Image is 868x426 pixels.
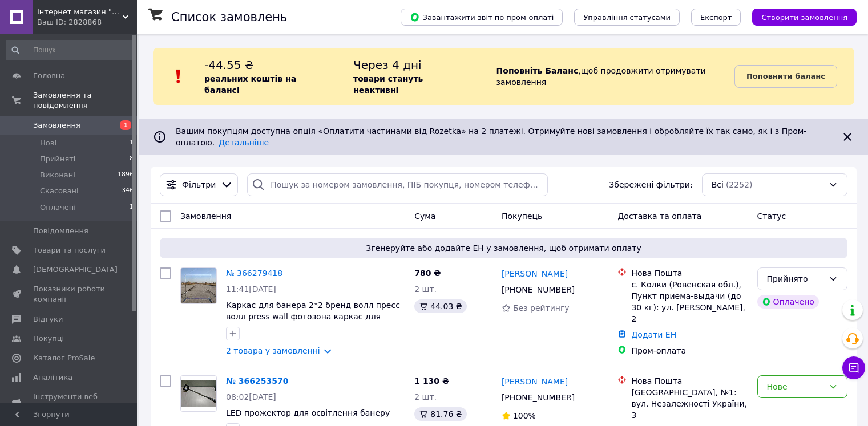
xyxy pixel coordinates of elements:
span: 346 [122,186,134,196]
span: 1 [130,202,134,213]
input: Пошук [6,40,135,60]
a: Фото товару [180,375,217,412]
span: Статус [757,212,786,221]
div: [GEOGRAPHIC_DATA], №1: вул. Незалежності України, 3 [631,387,748,421]
span: Відгуки [33,314,63,324]
span: Інструменти веб-майстра та SEO [33,392,106,412]
button: Експорт [691,9,741,26]
span: Покупці [33,334,64,344]
div: Нова Пошта [631,375,748,387]
span: Скасовані [40,186,79,196]
a: 2 товара у замовленні [226,346,320,355]
span: Cума [414,212,435,221]
span: 1896 [118,170,134,180]
div: Оплачено [757,295,819,309]
a: Поповнити баланс [734,65,837,88]
span: Покупець [502,212,542,221]
span: 08:02[DATE] [226,392,276,401]
span: Прийняті [40,154,75,164]
a: [PERSON_NAME] [502,376,568,387]
a: Створити замовлення [741,12,857,21]
span: 11:41[DATE] [226,285,276,294]
span: 1 [130,138,134,148]
span: Управління статусами [583,13,671,22]
span: Завантажити звіт по пром-оплаті [410,12,554,22]
span: Вашим покупцям доступна опція «Оплатити частинами від Rozetka» на 2 платежі. Отримуйте нові замов... [176,127,806,147]
a: Фото товару [180,267,217,304]
a: LED прожектор для освітлення банеру [226,408,390,417]
span: Головна [33,71,65,81]
img: :exclamation: [170,68,187,85]
span: Створити замовлення [761,13,847,22]
span: 2 шт. [414,392,437,401]
b: Поповнити баланс [746,72,825,80]
b: Поповніть Баланс [496,66,579,75]
h1: Список замовлень [171,10,287,24]
span: Замовлення [180,212,231,221]
div: , щоб продовжити отримувати замовлення [479,57,734,96]
span: Замовлення [33,120,80,131]
span: -44.55 ₴ [204,58,253,72]
span: 8 [130,154,134,164]
div: [PHONE_NUMBER] [499,390,577,405]
span: Згенеруйте або додайте ЕН у замовлення, щоб отримати оплату [164,242,843,254]
div: Пром-оплата [631,345,748,356]
span: Експорт [700,13,732,22]
span: Фільтри [182,179,216,190]
div: Нова Пошта [631,267,748,279]
img: Фото товару [181,268,216,303]
a: Додати ЕН [631,330,676,339]
div: Ваш ID: 2828868 [37,17,137,27]
div: Прийнято [767,273,824,285]
a: [PERSON_NAME] [502,268,568,279]
span: Без рейтингу [513,303,570,313]
span: Збережені фільтри: [609,179,692,190]
div: с. Колки (Ровенская обл.), Пункт приема-выдачи (до 30 кг): ул. [PERSON_NAME], 2 [631,279,748,324]
a: № 366279418 [226,269,282,278]
div: Нове [767,380,824,393]
span: 780 ₴ [414,269,441,278]
span: 100% [513,411,536,420]
span: Аналітика [33,372,72,383]
span: Повідомлення [33,226,88,236]
span: Товари та послуги [33,245,106,255]
span: Доставка та оплата [617,212,701,221]
b: реальних коштів на балансі [204,74,296,95]
span: Замовлення та повідомлення [33,90,137,111]
button: Управління статусами [574,9,680,26]
span: Оплачені [40,202,76,213]
button: Створити замовлення [752,9,857,26]
a: № 366253570 [226,376,288,386]
input: Пошук за номером замовлення, ПІБ покупця, номером телефону, Email, номером накладної [247,173,548,196]
span: Виконані [40,170,75,180]
span: Всі [712,179,724,190]
span: 1 [120,120,131,130]
span: 1 130 ₴ [414,376,449,386]
button: Завантажити звіт по пром-оплаті [401,9,563,26]
img: Фото товару [181,380,216,407]
span: Через 4 дні [353,58,422,72]
span: Інтернет магазин "Металеві конструкції" [37,7,123,17]
span: Нові [40,138,56,148]
a: Каркас для банера 2*2 бренд волл пресс волл press wall фотозона каркас для фотозони рекламний стенд [226,301,400,332]
span: Показники роботи компанії [33,284,106,305]
div: 81.76 ₴ [414,407,466,421]
a: Детальніше [219,138,269,147]
div: 44.03 ₴ [414,299,466,313]
div: [PHONE_NUMBER] [499,282,577,298]
b: товари стануть неактивні [353,74,423,95]
button: Чат з покупцем [842,356,865,379]
span: Каталог ProSale [33,353,95,363]
span: (2252) [726,180,753,189]
span: [DEMOGRAPHIC_DATA] [33,265,118,275]
span: 2 шт. [414,285,437,294]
